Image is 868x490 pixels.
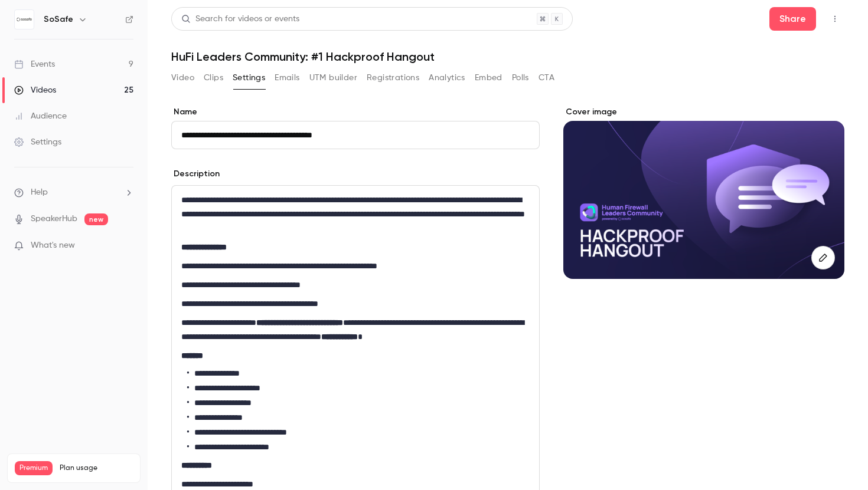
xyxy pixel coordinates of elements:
[171,106,540,118] label: Name
[14,186,133,199] li: help-dropdown-opener
[769,7,816,31] button: Share
[14,58,55,70] div: Events
[171,68,194,87] button: Video
[31,239,75,252] span: What's new
[563,106,844,118] label: Cover image
[512,68,529,87] button: Polls
[275,68,299,87] button: Emails
[31,213,77,225] a: SpeakerHub
[15,461,53,475] span: Premium
[233,68,265,87] button: Settings
[204,68,223,87] button: Clips
[31,186,48,199] span: Help
[539,68,554,87] button: CTA
[60,463,133,473] span: Plan usage
[429,68,465,87] button: Analytics
[367,68,419,87] button: Registrations
[15,10,34,29] img: SoSafe
[309,68,357,87] button: UTM builder
[171,50,844,64] h1: HuFi Leaders Community: #1 Hackproof Hangout
[171,168,220,180] label: Description
[475,68,502,87] button: Embed
[84,213,108,225] span: new
[14,84,56,96] div: Videos
[181,13,299,25] div: Search for videos or events
[14,136,61,148] div: Settings
[825,9,844,28] button: Top Bar Actions
[14,110,67,122] div: Audience
[44,14,73,25] h6: SoSafe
